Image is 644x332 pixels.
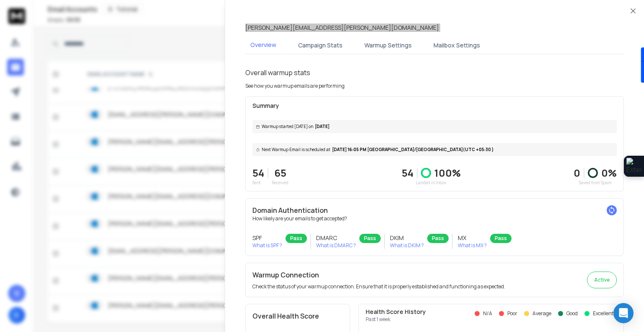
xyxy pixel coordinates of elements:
[245,68,310,78] h1: Overall warmup stats
[252,166,264,180] p: 54
[390,242,424,249] p: What is DKIM ?
[613,303,634,323] div: Open Intercom Messenger
[272,180,288,186] p: Received
[427,234,449,243] div: Pass
[293,36,348,55] button: Campaign Stats
[402,166,413,180] p: 54
[245,24,439,32] p: [PERSON_NAME][EMAIL_ADDRESS][PERSON_NAME][DOMAIN_NAME]
[316,242,356,249] p: What is DMARC ?
[252,311,343,321] h2: Overall Health Score
[252,205,617,215] h2: Domain Authentication
[252,102,617,110] p: Summary
[566,310,578,317] p: Good
[434,166,461,180] p: 100 %
[402,180,461,186] p: Landed in Inbox
[252,242,282,249] p: What is SPF ?
[252,215,617,222] p: How likely are your emails to get accepted?
[286,234,307,243] div: Pass
[428,36,485,55] button: Mailbox Settings
[359,234,381,243] div: Pass
[601,166,617,180] p: 0 %
[359,36,417,55] button: Warmup Settings
[458,234,487,242] h3: MX
[532,310,551,317] p: Average
[252,283,505,290] p: Check the status of your warmup connection. Ensure that it is properly established and functionin...
[366,308,426,316] p: Health Score History
[245,83,345,89] p: See how you warmup emails are performing
[507,310,517,317] p: Poor
[252,120,617,133] div: [DATE]
[490,234,512,243] div: Pass
[252,270,505,280] h2: Warmup Connection
[252,143,617,156] div: [DATE] 16:05 PM [GEOGRAPHIC_DATA]/[GEOGRAPHIC_DATA] (UTC +05:30 )
[587,272,617,288] button: Active
[262,146,330,153] span: Next Warmup Email is scheduled at
[593,310,613,317] p: Excellent
[366,316,426,323] p: Past 1 week
[252,234,282,242] h3: SPF
[390,234,424,242] h3: DKIM
[574,166,580,180] strong: 0
[252,180,264,186] p: Sent
[316,234,356,242] h3: DMARC
[626,158,641,175] img: Extension Icon
[458,242,487,249] p: What is MX ?
[245,36,281,55] button: Overview
[483,310,492,317] p: N/A
[574,180,617,186] p: Saved from Spam
[272,166,288,180] p: 65
[262,123,313,130] span: Warmup started [DATE] on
